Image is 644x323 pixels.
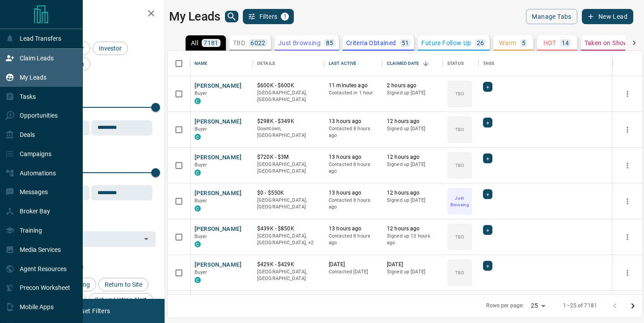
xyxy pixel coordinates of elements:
[477,40,484,46] p: 26
[543,40,556,46] p: HOT
[621,87,634,101] button: more
[621,195,634,208] button: more
[329,197,378,211] p: Contacted 8 hours ago
[203,40,219,46] p: 7181
[387,233,438,246] p: Signed up 13 hours ago
[195,205,201,212] div: condos.ca
[479,51,613,76] div: Tags
[486,190,489,199] span: +
[329,89,378,97] p: Contacted in 1 hour
[29,9,156,20] h2: Filters
[278,40,321,46] p: Just Browsing
[257,225,320,233] p: $439K - $850K
[257,82,320,89] p: $600K - $600K
[257,153,320,161] p: $720K - $3M
[329,161,378,175] p: Contacted 8 hours ago
[483,153,492,163] div: +
[624,297,642,315] button: Go to next page
[387,118,438,125] p: 12 hours ago
[419,57,432,70] button: Sort
[387,153,438,161] p: 12 hours ago
[250,40,266,46] p: 6022
[499,40,517,46] p: Warm
[483,51,495,76] div: Tags
[195,269,208,275] span: Buyer
[257,125,320,139] p: Downtown, [GEOGRAPHIC_DATA]
[195,98,201,104] div: condos.ca
[527,299,549,312] div: 25
[257,261,320,268] p: $429K - $429K
[448,195,471,208] p: Just Browsing
[257,51,275,76] div: Details
[486,261,489,270] span: +
[387,82,438,89] p: 2 hours ago
[329,225,378,233] p: 13 hours ago
[257,118,320,125] p: $298K - $349K
[253,51,324,76] div: Details
[257,189,320,197] p: $0 - $550K
[326,40,334,46] p: 85
[195,234,208,239] span: Buyer
[526,9,577,24] button: Manage Tabs
[93,42,128,55] div: Investor
[195,118,241,126] button: [PERSON_NAME]
[324,51,382,76] div: Last Active
[89,293,153,306] div: Set up Listing Alert
[195,51,208,76] div: Name
[483,118,492,127] div: +
[522,40,525,46] p: 5
[195,277,201,283] div: condos.ca
[486,118,489,127] span: +
[387,268,438,276] p: Signed up [DATE]
[195,153,241,162] button: [PERSON_NAME]
[195,162,208,168] span: Buyer
[191,40,198,46] p: All
[582,9,633,24] button: New Lead
[621,266,634,280] button: more
[169,9,220,24] h1: My Leads
[382,51,443,76] div: Claimed Date
[387,161,438,168] p: Signed up [DATE]
[421,40,471,46] p: Future Follow Up
[402,40,409,46] p: 51
[195,189,241,198] button: [PERSON_NAME]
[257,161,320,175] p: [GEOGRAPHIC_DATA], [GEOGRAPHIC_DATA]
[455,90,464,97] p: TBD
[195,90,208,96] span: Buyer
[329,233,378,246] p: Contacted 8 hours ago
[443,51,479,76] div: Status
[621,123,634,136] button: more
[195,198,208,204] span: Buyer
[329,125,378,139] p: Contacted 8 hours ago
[282,13,288,20] span: 1
[233,40,245,46] p: TBD
[483,225,492,235] div: +
[257,268,320,282] p: [GEOGRAPHIC_DATA], [GEOGRAPHIC_DATA]
[195,126,208,132] span: Buyer
[329,189,378,197] p: 13 hours ago
[96,45,125,52] span: Investor
[387,89,438,97] p: Signed up [DATE]
[621,230,634,244] button: more
[329,51,356,76] div: Last Active
[387,197,438,204] p: Signed up [DATE]
[225,11,238,22] button: search button
[257,197,320,211] p: [GEOGRAPHIC_DATA], [GEOGRAPHIC_DATA]
[387,261,438,268] p: [DATE]
[483,189,492,199] div: +
[387,51,419,76] div: Claimed Date
[329,82,378,89] p: 11 minutes ago
[455,162,464,169] p: TBD
[346,40,396,46] p: Criteria Obtained
[486,225,489,234] span: +
[486,154,489,163] span: +
[195,82,241,90] button: [PERSON_NAME]
[190,51,253,76] div: Name
[455,126,464,133] p: TBD
[585,40,641,46] p: Taken on Showings
[92,296,150,303] span: Set up Listing Alert
[387,189,438,197] p: 12 hours ago
[195,134,201,140] div: condos.ca
[195,241,201,247] div: condos.ca
[329,153,378,161] p: 13 hours ago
